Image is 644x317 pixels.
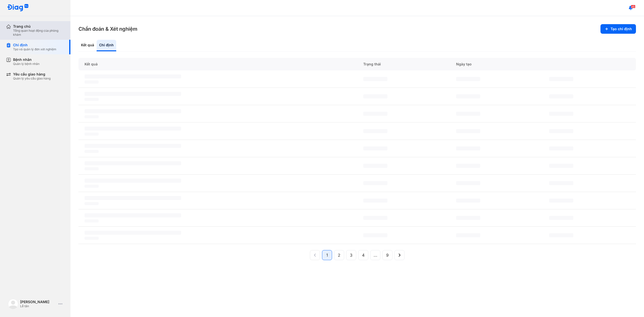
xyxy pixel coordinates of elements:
[13,29,64,37] div: Tổng quan hoạt động của phòng khám
[549,146,573,150] span: ‌
[549,164,573,168] span: ‌
[13,57,39,62] div: Bệnh nhân
[456,199,480,203] span: ‌
[322,250,332,260] button: 1
[363,233,387,237] span: ‌
[85,109,181,113] span: ‌
[549,199,573,203] span: ‌
[8,299,18,309] img: logo
[85,202,99,205] span: ‌
[549,77,573,81] span: ‌
[97,40,116,51] div: Chỉ định
[85,179,181,183] span: ‌
[78,25,137,32] h3: Chẩn đoán & Xét nghiệm
[85,185,99,188] span: ‌
[456,94,480,98] span: ‌
[85,231,181,235] span: ‌
[363,199,387,203] span: ‌
[85,74,181,78] span: ‌
[20,300,56,304] div: [PERSON_NAME]
[363,77,387,81] span: ‌
[549,233,573,237] span: ‌
[358,250,368,260] button: 4
[456,181,480,185] span: ‌
[85,81,99,84] span: ‌
[7,4,29,12] img: logo
[334,250,344,260] button: 2
[350,252,352,258] span: 3
[456,233,480,237] span: ‌
[13,47,56,51] div: Tạo và quản lý đơn xét nghiệm
[363,181,387,185] span: ‌
[363,94,387,98] span: ‌
[85,237,99,240] span: ‌
[85,161,181,165] span: ‌
[386,252,389,258] span: 9
[456,146,480,150] span: ‌
[85,144,181,148] span: ‌
[456,77,480,81] span: ‌
[346,250,356,260] button: 3
[85,213,181,217] span: ‌
[370,250,380,260] button: ...
[549,112,573,116] span: ‌
[326,252,328,258] span: 1
[362,252,365,258] span: 4
[13,62,39,66] div: Quản lý bệnh nhân
[85,150,99,153] span: ‌
[13,72,51,76] div: Yêu cầu giao hàng
[78,40,97,51] div: Kết quả
[13,76,51,81] div: Quản lý yêu cầu giao hàng
[20,304,56,308] div: Lễ tân
[363,112,387,116] span: ‌
[13,24,64,29] div: Trang chủ
[363,164,387,168] span: ‌
[13,43,56,47] div: Chỉ định
[600,24,636,34] button: Tạo chỉ định
[382,250,392,260] button: 9
[85,219,99,222] span: ‌
[85,127,181,131] span: ‌
[363,216,387,220] span: ‌
[85,98,99,101] span: ‌
[85,92,181,96] span: ‌
[363,129,387,133] span: ‌
[78,58,357,70] div: Kết quả
[631,5,635,8] span: 45
[549,129,573,133] span: ‌
[85,133,99,136] span: ‌
[456,216,480,220] span: ‌
[549,216,573,220] span: ‌
[363,146,387,150] span: ‌
[85,115,99,118] span: ‌
[374,252,377,258] span: ...
[85,196,181,200] span: ‌
[85,167,99,170] span: ‌
[357,58,450,70] div: Trạng thái
[450,58,543,70] div: Ngày tạo
[456,112,480,116] span: ‌
[338,252,340,258] span: 2
[456,164,480,168] span: ‌
[549,181,573,185] span: ‌
[549,94,573,98] span: ‌
[456,129,480,133] span: ‌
